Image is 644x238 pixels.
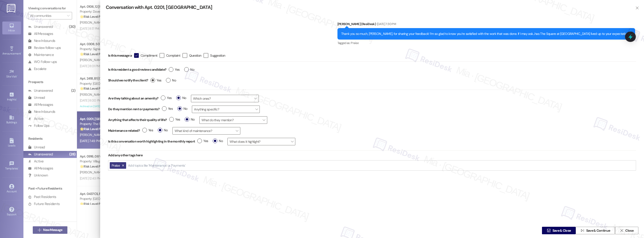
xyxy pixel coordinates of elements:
[108,96,158,101] label: Are they talking about an amenity?
[197,139,208,143] span: Yes
[625,228,633,233] span: Close
[108,128,140,133] label: Maintenance related?
[106,4,628,11] div: Conversation with Apt. 0201, [GEOGRAPHIC_DATA]
[351,41,359,45] span: Praise
[108,53,132,58] span: Is this message a
[586,228,610,233] span: Save & Continue
[161,95,172,100] span: Yes
[166,78,176,83] span: No
[189,53,201,58] span: Question
[166,53,180,58] span: Complaint
[576,227,615,234] button: Save & Continue
[547,229,550,232] i: 
[108,117,167,122] label: Anything that affects their quality of life?
[108,77,148,84] label: Should we notify the client?
[635,6,639,10] i: 
[169,67,179,72] span: Yes
[199,116,267,124] span: What do they mention?
[169,117,180,122] span: Yes
[227,138,295,145] span: What does it highlight?
[158,128,168,133] span: No
[177,106,187,111] span: No
[150,78,161,83] span: Yes
[337,22,635,28] div: [PERSON_NAME] (ResiDesk)
[141,53,157,58] span: Compliment
[110,162,126,169] button: Praise
[162,106,173,111] span: Yes
[210,53,225,58] span: Suggestion
[142,128,153,133] span: Yes
[553,228,571,233] span: Save & Close
[191,95,259,102] span: Which ones?
[213,139,223,143] span: No
[172,127,240,135] span: What kind of maintenance?
[542,227,576,234] button: Save & Close
[108,139,195,144] label: Is this conversation worth highlighting in the monthly report
[185,117,195,122] span: No
[615,227,638,234] button: Close
[108,107,160,112] label: Do they mention rent or payments?
[108,66,166,73] label: Is this resident a good review candidate?
[620,229,623,232] i: 
[341,31,631,36] div: Thank you so much, [PERSON_NAME], for sharing your feedback! I’m so glad to know you’re satisfied...
[581,229,584,232] i: 
[135,53,138,58] i: 
[184,67,194,72] span: No
[128,164,186,168] input: Add topics like 'Maintenance' or 'Payments'
[112,163,120,168] span: Praise
[176,95,186,100] span: No
[108,150,636,160] div: Add any other tags here
[192,106,260,113] span: Anything specific?
[337,40,635,46] div: Tagged as:
[376,22,396,26] div: [DATE] 7:30 PM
